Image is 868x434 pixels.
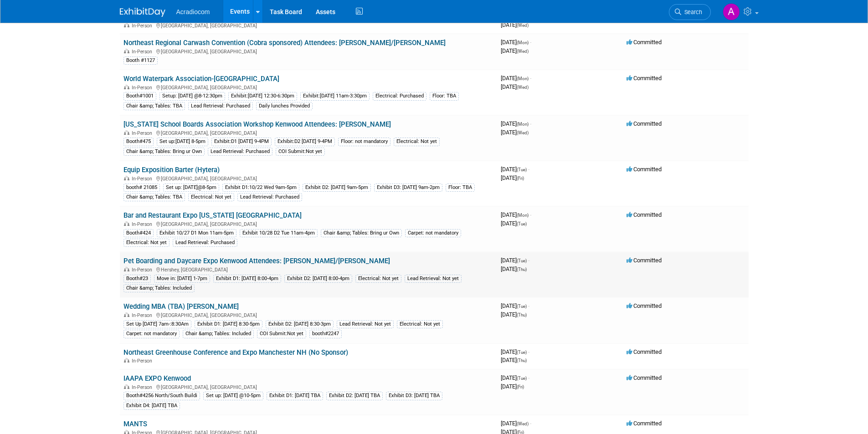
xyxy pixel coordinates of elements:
[123,102,185,110] div: Chair &amp; Tables: TBA
[123,92,156,100] div: Booth#1001
[123,148,205,156] div: Chair &amp; Tables: Bring ur Own
[397,320,443,328] div: Electrical: Not yet
[517,350,527,355] span: (Tue)
[176,8,210,15] span: Acradiocom
[123,302,239,311] a: Wedding MBA (TBA) [PERSON_NAME]
[257,330,306,338] div: COI Submit:Not yet
[173,239,237,247] div: Lead Retrieval: Purchased
[123,348,348,357] a: Northeast Greenhouse Conference and Expo Manchester NH (No Sponsor)
[123,229,154,237] div: Booth#424
[627,120,662,127] span: Committed
[124,23,129,27] img: In-Person Event
[237,193,302,201] div: Lead Retrieval: Purchased
[517,76,529,81] span: (Mon)
[132,49,155,55] span: In-Person
[517,176,524,181] span: (Fri)
[124,384,129,389] img: In-Person Event
[528,302,529,309] span: -
[188,102,253,110] div: Lead Retrieval: Purchased
[430,92,459,100] div: Floor: TBA
[132,85,155,91] span: In-Person
[405,229,461,237] div: Carpet: not mandatory
[124,130,129,135] img: In-Person Event
[132,23,155,29] span: In-Person
[627,166,662,173] span: Committed
[337,320,394,328] div: Lead Retrieval: Not yet
[123,402,180,410] div: Exhibit D4: [DATE] TBA
[123,239,169,247] div: Electrical: Not yet
[669,4,711,20] a: Search
[517,312,527,317] span: (Thu)
[517,267,527,272] span: (Thu)
[132,176,155,182] span: In-Person
[132,221,155,227] span: In-Person
[627,211,662,218] span: Committed
[627,420,662,427] span: Committed
[132,312,155,318] span: In-Person
[517,221,527,226] span: (Tue)
[501,166,529,173] span: [DATE]
[157,138,208,146] div: Set up:[DATE] 8-5pm
[501,75,531,82] span: [DATE]
[123,211,302,220] a: Bar and Restaurant Expo [US_STATE] [GEOGRAPHIC_DATA]
[275,138,335,146] div: Exhibit:D2 [DATE] 9-4PM
[123,220,493,227] div: [GEOGRAPHIC_DATA], [GEOGRAPHIC_DATA]
[501,47,529,54] span: [DATE]
[123,420,147,428] a: MANTS
[124,267,129,271] img: In-Person Event
[123,266,493,273] div: Hershey, [GEOGRAPHIC_DATA]
[123,330,180,338] div: Carpet: not mandatory
[123,21,493,29] div: [GEOGRAPHIC_DATA], [GEOGRAPHIC_DATA]
[501,21,529,28] span: [DATE]
[195,320,262,328] div: Exhibit D1: [DATE] 8:30-5pm
[123,75,279,83] a: World Waterpark Association-[GEOGRAPHIC_DATA]
[517,130,529,135] span: (Wed)
[627,39,662,46] span: Committed
[123,120,391,128] a: [US_STATE] School Boards Association Workshop Kenwood Attendees: [PERSON_NAME]
[326,392,383,400] div: Exhibit D2: [DATE] TBA
[517,358,527,363] span: (Thu)
[163,184,219,192] div: Set up: [DATE]@8-5pm
[517,213,529,218] span: (Mon)
[123,174,493,182] div: [GEOGRAPHIC_DATA], [GEOGRAPHIC_DATA]
[501,302,529,309] span: [DATE]
[528,374,529,381] span: -
[256,102,313,110] div: Daily lunches Provided
[530,120,531,127] span: -
[154,275,210,283] div: Move in: [DATE] 1-7pm
[723,3,740,20] img: Amanda Nazarko
[123,320,191,328] div: Set Up [DATE] 7am-:8:30Am
[321,229,402,237] div: Chair &amp; Tables: Bring ur Own
[517,384,524,389] span: (Fri)
[123,39,446,47] a: Northeast Regional Carwash Convention (Cobra sponsored) Attendees: [PERSON_NAME]/[PERSON_NAME]
[530,75,531,82] span: -
[517,49,529,54] span: (Wed)
[203,392,263,400] div: Set up: [DATE] @10-5pm
[123,193,185,201] div: Chair &amp; Tables: TBA
[123,374,191,383] a: IAAPA EXPO Kenwood
[517,40,529,45] span: (Mon)
[501,220,527,227] span: [DATE]
[627,374,662,381] span: Committed
[123,166,220,174] a: Equip Exposition Barter (Hytera)
[276,148,325,156] div: COI Submit:Not yet
[501,311,527,318] span: [DATE]
[338,138,390,146] div: Floor: not mandatory
[501,129,529,136] span: [DATE]
[627,257,662,264] span: Committed
[300,92,370,100] div: Exhibit:[DATE] 11am-3:30pm
[681,9,702,15] span: Search
[501,39,531,46] span: [DATE]
[123,383,493,390] div: [GEOGRAPHIC_DATA], [GEOGRAPHIC_DATA]
[123,83,493,91] div: [GEOGRAPHIC_DATA], [GEOGRAPHIC_DATA]
[183,330,254,338] div: Chair &amp; Tables: Included
[501,120,531,127] span: [DATE]
[159,92,225,100] div: Setup: [DATE] @8-12:30pm
[528,257,529,264] span: -
[374,184,442,192] div: Exhibit D3: [DATE] 9am-2pm
[123,257,390,265] a: Pet Boarding and Daycare Expo Kenwood Attendees: [PERSON_NAME]/[PERSON_NAME]
[530,39,531,46] span: -
[528,166,529,173] span: -
[123,275,151,283] div: Booth#23
[309,330,342,338] div: booth#2247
